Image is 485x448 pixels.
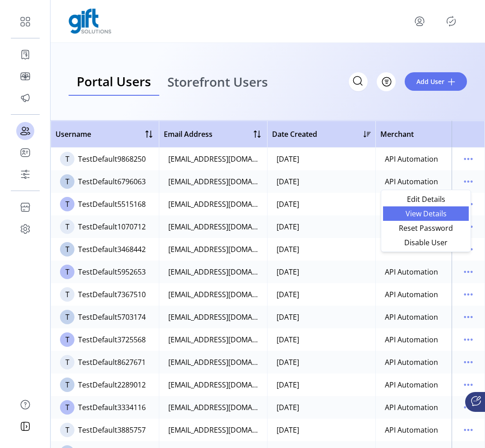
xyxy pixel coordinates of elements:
div: [EMAIL_ADDRESS][DOMAIN_NAME] [168,357,258,368]
div: TestDefault7367510 [78,289,146,300]
button: Add User [405,72,467,91]
div: [EMAIL_ADDRESS][DOMAIN_NAME] [168,289,258,300]
div: TestDefault3885757 [78,425,146,435]
span: T [65,379,69,390]
button: menu [461,400,476,415]
div: [EMAIL_ADDRESS][DOMAIN_NAME] [168,154,258,164]
span: T [65,425,69,435]
div: TestDefault3725568 [78,334,146,345]
td: [DATE] [267,170,375,193]
div: [EMAIL_ADDRESS][DOMAIN_NAME] [168,334,258,345]
div: TestDefault8627671 [78,357,146,368]
div: TestDefault6796063 [78,176,146,187]
span: Edit Details [388,196,463,203]
div: [EMAIL_ADDRESS][DOMAIN_NAME] [168,402,258,413]
div: TestDefault9868250 [78,154,146,164]
div: [EMAIL_ADDRESS][DOMAIN_NAME] [168,379,258,390]
td: [DATE] [267,238,375,261]
span: T [65,176,69,187]
span: T [65,266,69,277]
span: T [65,357,69,368]
input: Search [349,72,368,91]
div: [EMAIL_ADDRESS][DOMAIN_NAME] [168,221,258,232]
span: Reset Password [388,224,463,232]
td: [DATE] [267,261,375,283]
li: View Details [383,206,469,221]
span: View Details [388,210,463,217]
li: Edit Details [383,192,469,206]
span: Disable User [388,239,463,246]
div: TestDefault5703174 [78,312,146,322]
span: Storefront Users [167,75,268,88]
button: menu [412,14,427,28]
span: T [65,154,69,164]
div: TestDefault3468442 [78,244,146,255]
div: API Automation [385,357,438,368]
div: API Automation [385,425,438,435]
button: menu [461,378,476,392]
button: Publisher Panel [444,14,458,28]
button: menu [461,355,476,369]
div: API Automation [385,266,438,277]
div: API Automation [385,154,438,164]
td: [DATE] [267,396,375,419]
button: menu [461,310,476,324]
td: [DATE] [267,328,375,351]
div: [EMAIL_ADDRESS][DOMAIN_NAME] [168,425,258,435]
button: menu [461,174,476,189]
span: Username [55,129,91,140]
td: [DATE] [267,193,375,215]
div: [EMAIL_ADDRESS][DOMAIN_NAME] [168,199,258,210]
div: TestDefault5952653 [78,266,146,277]
a: Portal Users [69,68,159,96]
span: T [65,221,69,232]
span: T [65,402,69,413]
a: Storefront Users [159,68,276,96]
div: [EMAIL_ADDRESS][DOMAIN_NAME] [168,244,258,255]
td: [DATE] [267,351,375,373]
button: menu [461,332,476,347]
div: API Automation [385,176,438,187]
div: TestDefault1070712 [78,221,146,232]
span: Add User [416,77,444,86]
span: Merchant [380,129,414,140]
li: Reset Password [383,221,469,235]
div: [EMAIL_ADDRESS][DOMAIN_NAME] [168,176,258,187]
span: Email Address [164,129,212,140]
td: [DATE] [267,283,375,306]
span: Portal Users [77,75,151,88]
li: Disable User [383,235,469,250]
img: logo [69,9,111,34]
button: menu [461,287,476,302]
td: [DATE] [267,373,375,396]
button: menu [461,265,476,279]
div: API Automation [385,334,438,345]
span: T [65,334,69,345]
div: TestDefault5515168 [78,199,146,210]
div: TestDefault3334116 [78,402,146,413]
div: API Automation [385,379,438,390]
div: [EMAIL_ADDRESS][DOMAIN_NAME] [168,312,258,322]
button: Filter Button [377,72,396,91]
td: [DATE] [267,419,375,441]
td: [DATE] [267,148,375,170]
div: TestDefault2289012 [78,379,146,390]
div: API Automation [385,402,438,413]
div: [EMAIL_ADDRESS][DOMAIN_NAME] [168,266,258,277]
div: API Automation [385,312,438,322]
span: T [65,289,69,300]
span: T [65,312,69,322]
button: menu [461,423,476,437]
button: menu [461,152,476,166]
span: T [65,244,69,255]
span: T [65,199,69,210]
td: [DATE] [267,306,375,328]
td: [DATE] [267,215,375,238]
div: API Automation [385,289,438,300]
span: Date Created [272,129,317,140]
